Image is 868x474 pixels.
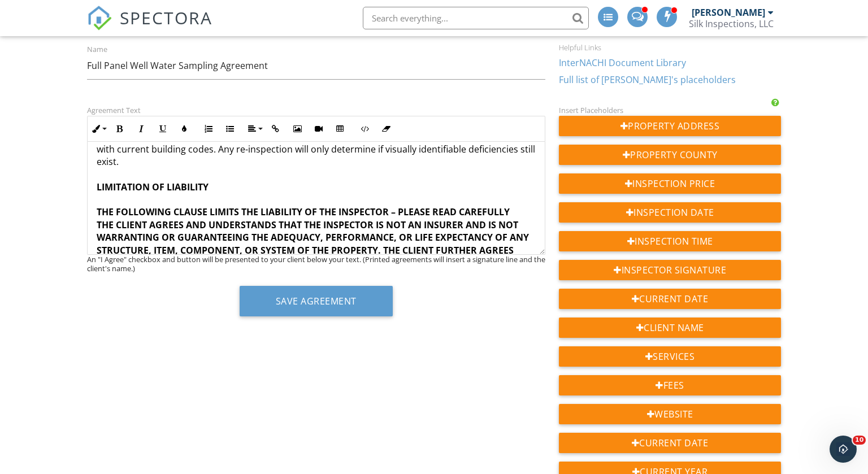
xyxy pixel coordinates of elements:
[97,206,532,345] strong: THE FOLLOWING CLAUSE LIMITS THE LIABILITY OF THE INSPECTOR – PLEASE READ CAREFULLY THE CLIENT AGR...
[88,118,109,140] button: Inline Style
[287,118,308,140] button: Insert Image (Ctrl+P)
[559,289,782,309] div: Current Date
[559,73,736,86] a: Full list of [PERSON_NAME]'s placeholders
[830,436,857,463] iframe: Intercom live chat
[559,433,782,453] div: Current Date
[87,15,212,39] a: SPECTORA
[692,7,765,18] div: [PERSON_NAME]
[559,318,782,338] div: Client Name
[240,286,393,316] button: Save Agreement
[87,105,141,115] label: Agreement Text
[363,7,589,29] input: Search everything...
[559,375,782,395] div: Fees
[559,202,782,223] div: Inspection Date
[244,118,265,140] button: Align
[308,118,329,140] button: Insert Video
[120,6,212,29] span: SPECTORA
[559,56,686,69] a: InterNACHI Document Library
[559,173,782,194] div: Inspection Price
[559,145,782,165] div: Property County
[559,105,623,115] label: Insert Placeholders
[109,118,131,140] button: Bold (Ctrl+B)
[689,18,774,29] div: Silk Inspections, LLC
[97,29,536,345] p: : In the event that the Inspector is asked by the Client to re-inspect a component or condition t...
[87,45,107,55] label: Name
[853,436,866,445] span: 10
[329,118,351,140] button: Insert Table
[559,260,782,280] div: Inspector Signature
[559,404,782,424] div: Website
[97,181,209,193] strong: LIMITATION OF LIABILITY
[173,118,195,140] button: Colors
[87,6,112,31] img: The Best Home Inspection Software - Spectora
[559,231,782,251] div: Inspection Time
[265,118,287,140] button: Insert Link (Ctrl+K)
[559,346,782,367] div: Services
[152,118,173,140] button: Underline (Ctrl+U)
[559,43,782,52] div: Helpful Links
[375,118,397,140] button: Clear Formatting
[131,118,152,140] button: Italic (Ctrl+I)
[559,116,782,136] div: Property Address
[219,118,241,140] button: Unordered List
[87,255,545,273] div: An "I Agree" checkbox and button will be presented to your client below your text. (Printed agree...
[198,118,219,140] button: Ordered List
